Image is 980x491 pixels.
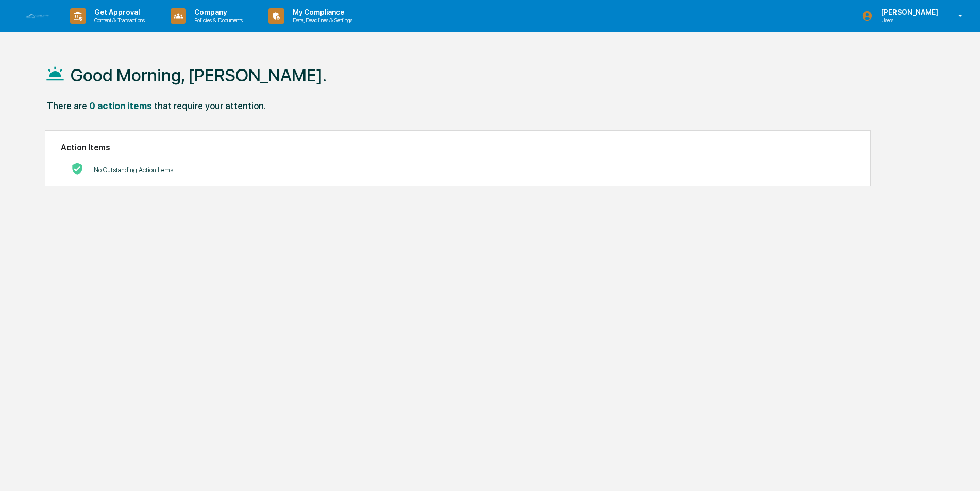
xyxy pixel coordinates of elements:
h2: Action Items [61,143,855,152]
div: that require your attention. [154,100,266,111]
div: 0 action items [89,100,152,111]
p: Content & Transactions [86,16,150,24]
p: Company [186,8,248,16]
p: Users [873,16,943,24]
p: Policies & Documents [186,16,248,24]
p: Data, Deadlines & Settings [284,16,358,24]
p: Get Approval [86,8,150,16]
p: My Compliance [284,8,358,16]
p: No Outstanding Action Items [94,166,173,174]
div: There are [47,100,87,111]
p: [PERSON_NAME] [873,8,943,16]
h1: Good Morning, [PERSON_NAME]. [71,65,327,85]
img: logo [25,13,49,19]
img: No Actions logo [71,163,83,175]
